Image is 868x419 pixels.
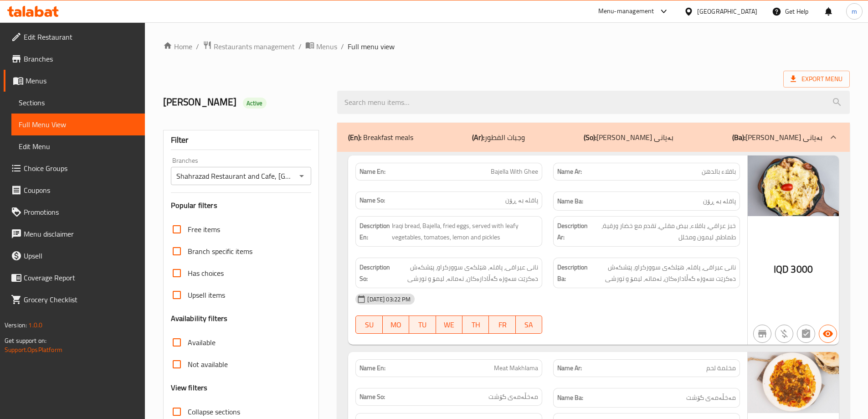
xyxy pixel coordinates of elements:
[295,170,308,182] button: Open
[4,70,145,92] a: Menus
[783,71,850,88] span: Export Menu
[748,155,839,216] img: %D8%A8%D8%A7%D9%82%D9%84%D8%A7%D8%A1_%D8%A8%D8%A7%D9%84%D8%AF%D9%87%D9%86638955386427774196.jpg
[4,26,145,48] a: Edit Restaurant
[348,132,413,143] p: Breakfast meals
[462,316,489,334] button: TH
[852,6,857,16] span: m
[774,260,789,278] span: IQD
[11,114,145,135] a: Full Menu View
[472,132,525,143] p: وجبات الفطور
[188,290,225,300] span: Upsell items
[590,262,736,284] span: نانی عیراقی، پاقلە، هێلکەی سوورکراو، پێشکەش دەکرێت سەوزە گەڵادارەکان، تەماتە، لیمۆ و تورشی
[436,316,462,334] button: WE
[383,316,409,334] button: MO
[557,167,582,176] strong: Name Ar:
[24,185,138,196] span: Coupons
[440,318,459,331] span: WE
[4,223,145,245] a: Menu disclaimer
[791,73,842,85] span: Export Menu
[4,48,145,70] a: Branches
[163,41,192,52] a: Home
[516,316,542,334] button: SA
[360,167,385,176] strong: Name En:
[702,167,736,176] span: باقلاء بالدهن
[19,97,138,108] span: Sections
[386,318,406,331] span: MO
[557,392,583,403] strong: Name Ba:
[732,130,745,144] b: (Ba):
[188,224,220,235] span: Free items
[188,268,224,279] span: Has choices
[360,318,379,331] span: SU
[360,363,385,373] strong: Name En:
[243,98,267,109] div: Active
[337,91,850,114] input: search
[171,313,228,324] h3: Availability filters
[686,392,736,403] span: مەخڵەمەی گۆشت
[171,200,312,211] h3: Popular filters
[505,196,538,205] span: پاقلە بە ڕۆن
[24,53,138,64] span: Branches
[819,325,837,343] button: Available
[472,130,484,144] b: (Ar):
[355,316,382,334] button: SU
[316,41,337,52] span: Menus
[364,295,414,304] span: [DATE] 03:22 PM
[298,41,302,52] li: /
[392,220,538,243] span: Iraqi bread, Bajella, fried eggs, served with leafy vegetables, tomatoes, lemon and pickles
[4,201,145,223] a: Promotions
[341,41,344,52] li: /
[305,41,337,52] a: Menus
[171,130,312,150] div: Filter
[557,220,588,243] strong: Description Ar:
[4,245,145,267] a: Upsell
[488,392,538,402] span: مەخڵەمەی گۆشت
[348,41,395,52] span: Full menu view
[360,220,390,243] strong: Description En:
[797,325,815,343] button: Not has choices
[24,272,138,283] span: Coverage Report
[491,167,538,176] span: Bajella With Ghee
[24,207,138,217] span: Promotions
[590,220,736,243] span: خبز عراقي، باقلاء، بيض مقلي، تقدم مع خضار ورقية، طماطم، ليمون ومخلل
[360,196,385,205] strong: Name So:
[24,228,138,239] span: Menu disclaimer
[214,41,295,52] span: Restaurants management
[4,267,145,289] a: Coverage Report
[732,132,822,143] p: [PERSON_NAME] بەیانی
[4,289,145,310] a: Grocery Checklist
[26,75,138,86] span: Menus
[557,196,583,207] strong: Name Ba:
[243,99,267,108] span: Active
[466,318,485,331] span: TH
[188,406,240,417] span: Collapse sections
[557,363,582,373] strong: Name Ar:
[519,318,539,331] span: SA
[24,250,138,261] span: Upsell
[413,318,432,331] span: TU
[24,294,138,305] span: Grocery Checklist
[748,352,839,413] img: %D9%85%D8%AE%D9%84%D9%85%D8%A9_%D9%84%D8%AD%D9%85638955386494270918.jpg
[791,260,813,278] span: 3000
[360,392,385,402] strong: Name So:
[489,316,515,334] button: FR
[493,318,512,331] span: FR
[775,325,793,343] button: Purchased item
[494,363,538,373] span: Meat Makhlama
[753,325,771,343] button: Not branch specific item
[163,95,327,109] h2: [PERSON_NAME]
[196,41,199,52] li: /
[188,337,216,348] span: Available
[19,119,138,130] span: Full Menu View
[584,130,596,144] b: (So):
[163,41,850,52] nav: breadcrumb
[703,196,736,207] span: پاقلە بە ڕۆن
[188,246,252,257] span: Branch specific items
[28,319,42,331] span: 1.0.0
[19,141,138,152] span: Edit Menu
[203,41,295,52] a: Restaurants management
[188,359,228,370] span: Not available
[706,363,736,373] span: مخلمة لحم
[11,135,145,157] a: Edit Menu
[584,132,673,143] p: [PERSON_NAME] بەیانی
